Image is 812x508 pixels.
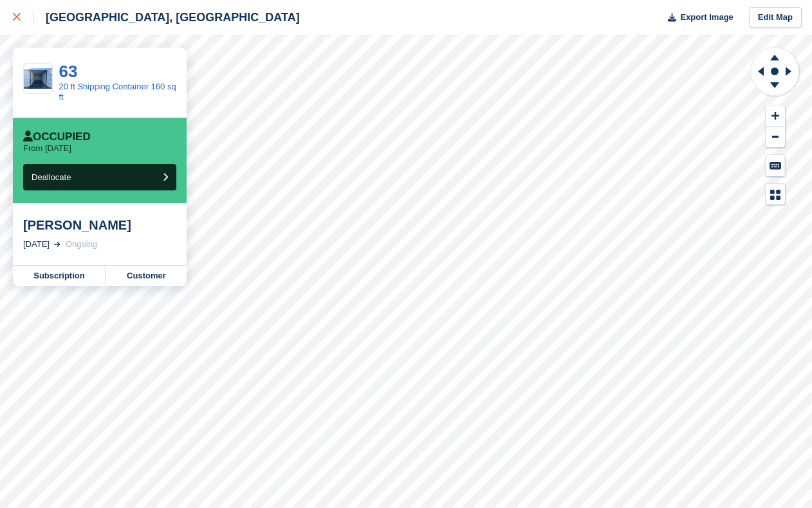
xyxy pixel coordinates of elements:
[24,68,52,89] img: 20191002_132807987_iOS.jpg
[54,242,60,247] img: arrow-right-light-icn-cde0832a797a2874e46488d9cf13f60e5c3a73dbe684e267c42b8395dfbc2abf.svg
[13,266,106,286] a: Subscription
[59,82,176,102] a: 20 ft Shipping Container 160 sq ft
[34,10,300,25] div: [GEOGRAPHIC_DATA], [GEOGRAPHIC_DATA]
[23,143,71,154] p: From [DATE]
[23,238,50,251] div: [DATE]
[66,238,97,251] div: Ongoing
[23,164,176,190] button: Deallocate
[766,127,785,148] button: Zoom Out
[23,131,91,143] div: Occupied
[23,217,176,233] div: [PERSON_NAME]
[32,172,71,182] span: Deallocate
[680,11,733,24] span: Export Image
[59,62,78,81] a: 63
[766,155,785,176] button: Keyboard Shortcuts
[766,184,785,205] button: Map Legend
[106,266,187,286] a: Customer
[749,7,802,28] a: Edit Map
[766,105,785,127] button: Zoom In
[660,7,734,28] button: Export Image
